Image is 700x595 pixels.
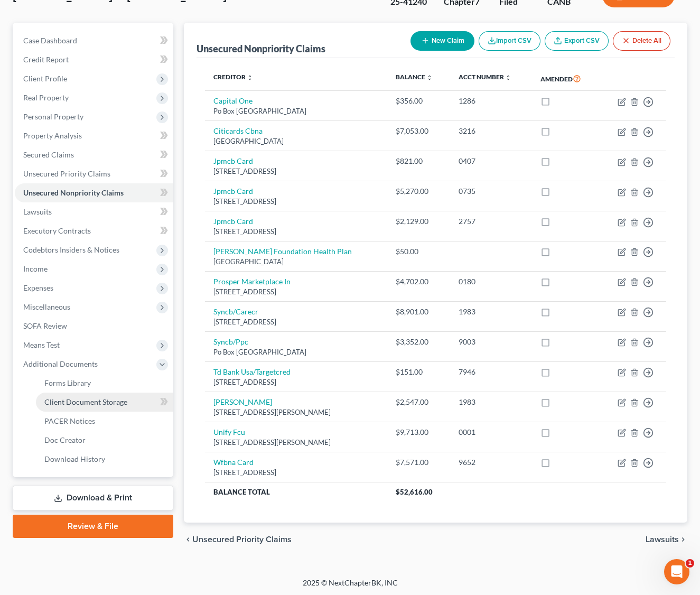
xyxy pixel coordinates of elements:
[459,216,524,227] div: 2757
[23,188,124,197] span: Unsecured Nonpriority Claims
[213,217,253,226] a: Jpmcb Card
[459,186,524,197] div: 0735
[213,377,378,387] div: [STREET_ADDRESS]
[459,457,524,468] div: 9652
[213,247,352,256] a: [PERSON_NAME] Foundation Health Plan
[545,31,609,51] a: Export CSV
[396,488,433,496] span: $52,616.00
[213,307,258,316] a: Syncb/Carecr
[15,202,173,221] a: Lawsuits
[213,257,378,267] div: [GEOGRAPHIC_DATA]
[23,55,69,64] span: Credit Report
[459,276,524,287] div: 0180
[459,73,511,81] a: Acct Number unfold_more
[23,321,67,330] span: SOFA Review
[396,306,442,317] div: $8,901.00
[23,131,82,140] span: Property Analysis
[646,535,679,544] span: Lawsuits
[213,397,272,406] a: [PERSON_NAME]
[213,96,253,105] a: Capital One
[459,96,524,106] div: 1286
[213,166,378,176] div: [STREET_ADDRESS]
[532,67,600,91] th: Amended
[15,126,173,145] a: Property Analysis
[664,559,689,584] iframe: Intercom live chat
[613,31,670,51] button: Delete All
[459,367,524,377] div: 7946
[23,93,69,102] span: Real Property
[459,337,524,347] div: 9003
[396,337,442,347] div: $3,352.00
[213,227,378,237] div: [STREET_ADDRESS]
[23,245,119,254] span: Codebtors Insiders & Notices
[23,74,67,83] span: Client Profile
[23,150,74,159] span: Secured Claims
[396,276,442,287] div: $4,702.00
[23,264,48,273] span: Income
[213,407,378,417] div: [STREET_ADDRESS][PERSON_NAME]
[23,226,91,235] span: Executory Contracts
[36,431,173,450] a: Doc Creator
[213,438,378,448] div: [STREET_ADDRESS][PERSON_NAME]
[396,457,442,468] div: $7,571.00
[13,515,173,538] a: Review & File
[459,427,524,438] div: 0001
[679,535,687,544] i: chevron_right
[36,393,173,412] a: Client Document Storage
[15,31,173,50] a: Case Dashboard
[15,50,173,69] a: Credit Report
[396,126,442,136] div: $7,053.00
[213,337,248,346] a: Syncb/Ppc
[459,126,524,136] div: 3216
[396,246,442,257] div: $50.00
[213,458,254,467] a: Wfbna Card
[23,283,53,292] span: Expenses
[15,221,173,240] a: Executory Contracts
[213,197,378,207] div: [STREET_ADDRESS]
[479,31,540,51] button: Import CSV
[396,367,442,377] div: $151.00
[247,75,253,81] i: unfold_more
[686,559,694,568] span: 1
[23,359,98,368] span: Additional Documents
[213,73,253,81] a: Creditor unfold_more
[205,482,387,501] th: Balance Total
[23,340,60,349] span: Means Test
[213,367,291,376] a: Td Bank Usa/Targetcred
[396,216,442,227] div: $2,129.00
[213,468,378,478] div: [STREET_ADDRESS]
[396,427,442,438] div: $9,713.00
[505,75,511,81] i: unfold_more
[410,31,474,51] button: New Claim
[15,164,173,183] a: Unsecured Priority Claims
[459,306,524,317] div: 1983
[44,435,86,444] span: Doc Creator
[213,156,253,165] a: Jpmcb Card
[646,535,687,544] button: Lawsuits chevron_right
[213,287,378,297] div: [STREET_ADDRESS]
[44,454,105,463] span: Download History
[213,136,378,146] div: [GEOGRAPHIC_DATA]
[184,535,192,544] i: chevron_left
[23,36,77,45] span: Case Dashboard
[44,397,127,406] span: Client Document Storage
[192,535,292,544] span: Unsecured Priority Claims
[15,145,173,164] a: Secured Claims
[213,187,253,196] a: Jpmcb Card
[213,126,263,135] a: Citicards Cbna
[23,169,110,178] span: Unsecured Priority Claims
[23,207,52,216] span: Lawsuits
[197,42,325,55] div: Unsecured Nonpriority Claims
[213,427,245,436] a: Unify Fcu
[396,96,442,106] div: $356.00
[184,535,292,544] button: chevron_left Unsecured Priority Claims
[213,347,378,357] div: Po Box [GEOGRAPHIC_DATA]
[396,186,442,197] div: $5,270.00
[396,397,442,407] div: $2,547.00
[213,317,378,327] div: [STREET_ADDRESS]
[213,106,378,116] div: Po Box [GEOGRAPHIC_DATA]
[23,302,70,311] span: Miscellaneous
[44,378,91,387] span: Forms Library
[44,416,95,425] span: PACER Notices
[396,156,442,166] div: $821.00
